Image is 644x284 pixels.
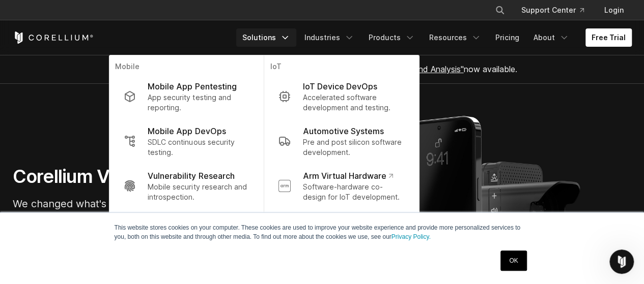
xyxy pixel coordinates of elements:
p: This website stores cookies on your computer. These cookies are used to improve your website expe... [115,223,530,241]
a: Automotive Systems Pre and post silicon software development. [270,119,412,164]
p: Mobile [115,61,257,74]
a: Malware Analysis Mobile malware and threat research. [115,208,257,253]
div: Navigation Menu [236,28,632,47]
a: Free Trial [585,28,632,47]
h1: Corellium Virtual Hardware [13,165,318,188]
a: Solutions [236,28,296,47]
a: Mobile App DevOps SDLC continuous security testing. [115,119,257,164]
a: Industries [298,28,360,47]
a: Products [362,28,421,47]
p: Software-hardware co-design for IoT development. [302,182,404,202]
p: Mobile App DevOps [148,125,226,137]
div: Navigation Menu [483,1,632,19]
a: Corellium Home [13,31,94,44]
a: Pricing [489,28,525,47]
p: IoT Device DevOps [302,80,377,92]
p: Automotive Systems [302,125,383,137]
p: Mobile App Pentesting [148,80,236,92]
p: Pre and post silicon software development. [302,137,404,157]
p: IoT [270,61,412,74]
a: IoT Device DevOps Accelerated software development and testing. [270,74,412,119]
a: Vulnerability Research Mobile security research and introspection. [115,164,257,208]
button: Search [491,1,509,19]
a: Arm Virtual Hardware Software-hardware co-design for IoT development. [270,164,412,208]
p: We changed what's possible, so you can build what's next. Virtual devices for iOS, Android, and A... [13,196,318,242]
a: About [527,28,575,47]
a: Privacy Policy. [391,233,431,240]
p: SDLC continuous security testing. [148,137,249,157]
p: App security testing and reporting. [148,92,249,113]
a: Login [596,1,632,19]
p: Accelerated software development and testing. [302,92,404,113]
a: OK [500,250,526,271]
p: Arm Virtual Hardware [302,170,393,182]
a: Mobile App Pentesting App security testing and reporting. [115,74,257,119]
a: Resources [423,28,487,47]
p: Mobile security research and introspection. [148,182,249,202]
p: Vulnerability Research [148,170,234,182]
iframe: Intercom live chat [609,249,634,274]
a: Support Center [513,1,592,19]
